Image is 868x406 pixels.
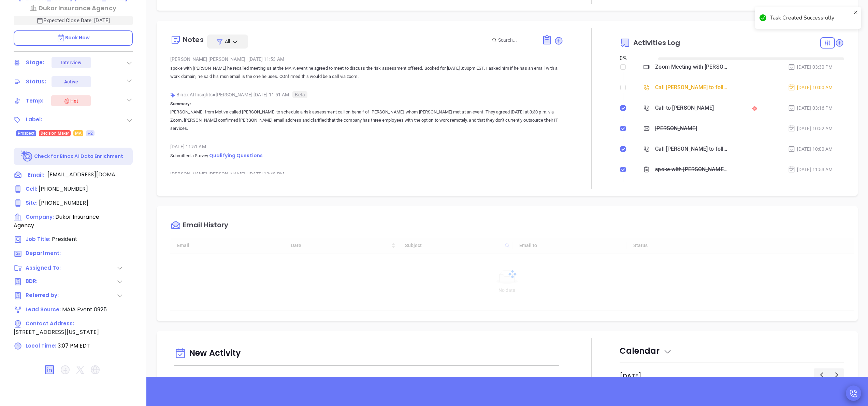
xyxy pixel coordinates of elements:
[788,104,833,112] div: [DATE] 03:16 PM
[26,185,37,192] span: Cell :
[209,152,263,159] span: Qualifying Questions
[246,56,247,62] span: |
[225,38,230,45] span: All
[788,125,833,132] div: [DATE] 10:52 AM
[655,103,714,113] div: Call to [PERSON_NAME]
[26,292,61,300] span: Referred by:
[174,345,559,362] div: New Activity
[63,97,78,105] div: Hot
[61,57,82,68] div: Interview
[498,36,534,44] input: Search...
[41,130,69,137] span: Decision Maker
[829,368,844,381] button: Next day
[170,169,563,179] div: [PERSON_NAME] [PERSON_NAME] [DATE] 12:48 PM
[26,77,46,87] div: Status:
[52,235,77,243] span: President
[26,264,61,272] span: Assigned To:
[246,171,247,177] span: |
[14,213,99,229] span: Dukor Insurance Agency
[170,152,563,160] p: Submitted a Survey
[26,306,61,313] span: Lead Source:
[26,199,38,206] span: Site :
[183,221,228,231] div: Email History
[26,342,56,349] span: Local Time:
[21,150,33,162] img: Ai-Enrich-DaqCidB-.svg
[26,96,44,106] div: Temp:
[292,91,307,98] span: Beta
[620,345,672,356] span: Calendar
[788,84,833,91] div: [DATE] 10:00 AM
[788,63,833,71] div: [DATE] 03:30 PM
[34,153,123,160] p: Check for Binox AI Data Enrichment
[170,90,563,100] div: Binox AI Insights [PERSON_NAME] | [DATE] 11:51 AM
[770,14,851,22] div: Task Created Successfully
[64,76,78,87] div: Active
[655,62,728,72] div: Zoom Meeting with [PERSON_NAME]
[26,249,61,257] span: Department:
[58,342,90,350] span: 3:07 PM EDT
[39,199,88,207] span: [PHONE_NUMBER]
[28,171,44,179] span: Email:
[170,141,563,152] div: [DATE] 11:51 AM
[170,101,191,106] b: Summary:
[39,185,88,193] span: [PHONE_NUMBER]
[213,92,216,97] span: ●
[788,166,833,173] div: [DATE] 11:53 AM
[26,320,74,327] span: Contact Address:
[18,130,34,137] span: Prospect
[26,114,42,125] div: Label:
[170,108,563,133] p: [PERSON_NAME] from Motiva called [PERSON_NAME] to schedule a risk assessment call on behalf of [P...
[655,164,728,175] div: spoke with [PERSON_NAME] he recalled meeting us at the MAIA event he agreed to meet to discuss th...
[170,64,563,81] p: spoke with [PERSON_NAME] he recalled meeting us at the MAIA event he agreed to meet to discuss th...
[14,328,99,336] span: [STREET_ADDRESS][US_STATE]
[655,123,697,134] div: [PERSON_NAME]
[26,278,61,286] span: BDR:
[47,171,119,179] span: [EMAIL_ADDRESS][DOMAIN_NAME]
[26,235,50,243] span: Job Title:
[14,3,133,13] a: Dukor Insurance Agency
[620,372,641,380] h2: [DATE]
[57,34,90,41] span: Book Now
[788,145,833,153] div: [DATE] 10:00 AM
[183,36,204,43] div: Notes
[814,368,829,381] button: Previous day
[655,144,728,154] div: Call [PERSON_NAME] to follow up
[633,39,680,46] span: Activities Log
[655,82,728,93] div: Call [PERSON_NAME] to follow up
[26,213,54,220] span: Company:
[170,93,175,98] img: svg%3e
[75,130,82,137] span: MA
[26,57,44,68] div: Stage:
[88,130,92,137] span: +2
[62,306,107,313] span: MAIA Event 0925
[620,54,650,63] div: 0 %
[170,54,563,64] div: [PERSON_NAME] [PERSON_NAME] [DATE] 11:53 AM
[14,16,133,25] p: Expected Close Date: [DATE]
